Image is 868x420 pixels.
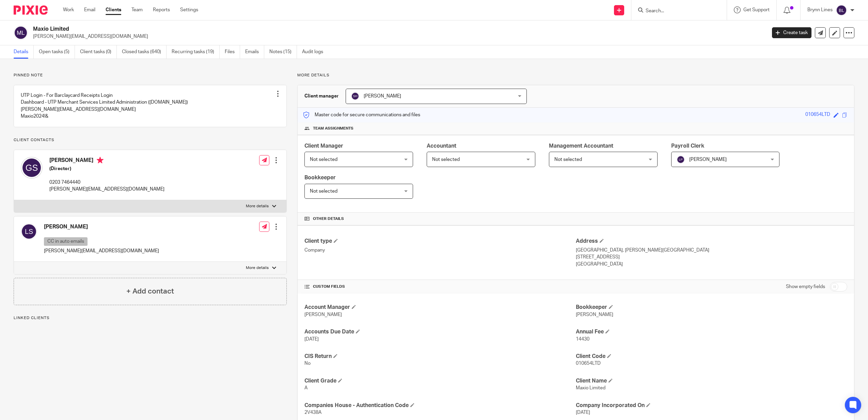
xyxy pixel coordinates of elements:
[689,157,727,162] span: [PERSON_NAME]
[313,126,353,131] span: Team assignments
[44,237,88,246] p: CC in auto emails
[645,8,706,14] input: Search
[49,179,164,186] p: 0203 7464440
[304,284,576,289] h4: CUSTOM FIELDS
[304,361,311,366] span: No
[576,386,605,390] span: Maxio Limited
[576,254,847,260] p: [STREET_ADDRESS]
[297,73,854,78] p: More details
[576,261,847,268] p: [GEOGRAPHIC_DATA]
[427,143,456,149] span: Accountant
[304,247,576,254] p: Company
[304,377,576,385] h4: Client Grade
[304,410,321,415] span: 2V438A
[304,304,576,311] h4: Account Manager
[576,238,847,245] h4: Address
[743,7,770,12] span: Get Support
[269,45,297,59] a: Notes (15)
[576,304,847,311] h4: Bookkeeper
[97,157,104,164] i: Primary
[49,157,164,165] h4: [PERSON_NAME]
[44,223,159,230] h4: [PERSON_NAME]
[576,328,847,335] h4: Annual Fee
[172,45,220,59] a: Recurring tasks (19)
[807,6,833,13] p: Brynn Lines
[21,223,37,240] img: svg%3E
[786,283,825,290] label: Show empty fields
[671,143,704,149] span: Payroll Clerk
[44,247,159,254] p: [PERSON_NAME][EMAIL_ADDRESS][DOMAIN_NAME]
[304,328,576,335] h4: Accounts Due Date
[304,175,336,180] span: Bookkeeper
[302,45,328,59] a: Audit logs
[122,45,167,59] a: Closed tasks (640)
[84,6,95,13] a: Email
[304,353,576,360] h4: CIS Return
[126,286,174,297] h4: + Add contact
[304,386,307,390] span: A
[303,111,420,118] p: Master code for secure communications and files
[432,157,460,162] span: Not selected
[49,186,164,193] p: [PERSON_NAME][EMAIL_ADDRESS][DOMAIN_NAME]
[225,45,240,59] a: Files
[576,312,613,317] span: [PERSON_NAME]
[304,238,576,245] h4: Client type
[246,265,269,271] p: More details
[63,6,74,13] a: Work
[106,6,121,13] a: Clients
[576,410,590,415] span: [DATE]
[180,6,198,13] a: Settings
[304,143,343,149] span: Client Manager
[576,361,601,366] span: 010654LTD
[304,93,339,100] h3: Client manager
[245,45,264,59] a: Emails
[549,143,613,149] span: Management Accountant
[21,157,43,179] img: svg%3E
[576,402,847,409] h4: Company Incorporated On
[14,26,28,40] img: svg%3E
[304,312,342,317] span: [PERSON_NAME]
[805,111,830,119] div: 010654LTD
[313,216,344,222] span: Other details
[39,45,75,59] a: Open tasks (5)
[14,137,287,143] p: Client contacts
[33,33,762,40] p: [PERSON_NAME][EMAIL_ADDRESS][DOMAIN_NAME]
[14,315,287,321] p: Linked clients
[836,5,847,16] img: svg%3E
[14,73,287,78] p: Pinned note
[131,6,143,13] a: Team
[310,189,337,194] span: Not selected
[554,157,582,162] span: Not selected
[576,247,847,254] p: [GEOGRAPHIC_DATA], [PERSON_NAME][GEOGRAPHIC_DATA]
[576,377,847,385] h4: Client Name
[310,157,337,162] span: Not selected
[80,45,117,59] a: Client tasks (0)
[576,353,847,360] h4: Client Code
[772,27,811,38] a: Create task
[364,94,401,99] span: [PERSON_NAME]
[576,337,589,342] span: 14430
[304,402,576,409] h4: Companies House - Authentication Code
[14,5,48,15] img: Pixie
[14,45,34,59] a: Details
[304,337,319,342] span: [DATE]
[677,155,685,164] img: svg%3E
[153,6,170,13] a: Reports
[351,92,359,100] img: svg%3E
[33,26,616,33] h2: Maxio Limited
[246,204,269,209] p: More details
[49,165,164,172] h5: (Director)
